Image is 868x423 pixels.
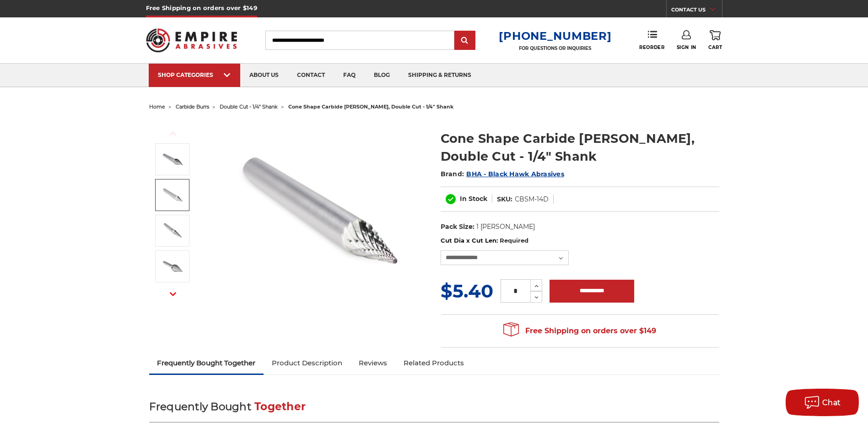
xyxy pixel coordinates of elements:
a: blog [365,64,399,87]
a: carbide burrs [176,103,209,110]
a: faq [334,64,365,87]
span: Reorder [639,44,664,50]
img: SM-5D pointed cone shape carbide burr with 1/4 inch shank [161,255,184,278]
h1: Cone Shape Carbide [PERSON_NAME], Double Cut - 1/4" Shank [441,130,719,165]
img: SM-4 pointed cone shape carbide burr 1/4" shank [227,120,410,303]
a: about us [240,64,288,87]
div: SHOP CATEGORIES [158,71,231,78]
button: Next [162,284,184,304]
span: Free Shipping on orders over $149 [503,322,656,340]
dt: SKU: [497,195,512,204]
dd: CBSM-14D [515,195,549,204]
span: cone shape carbide [PERSON_NAME], double cut - 1/4" shank [288,103,453,110]
span: Together [254,400,306,413]
dt: Pack Size: [441,222,474,232]
a: Cart [708,30,722,50]
img: SM-3D pointed cone shape carbide burr with 1/4 inch shank [161,219,184,242]
a: double cut - 1/4" shank [220,103,278,110]
label: Cut Dia x Cut Len: [441,236,719,245]
a: BHA - Black Hawk Abrasives [466,170,564,178]
span: $5.40 [441,280,493,302]
a: Frequently Bought Together [149,353,264,373]
a: [PHONE_NUMBER] [499,29,611,43]
a: Related Products [395,353,472,373]
a: shipping & returns [399,64,480,87]
dd: 1 [PERSON_NAME] [476,222,535,232]
a: Product Description [264,353,350,373]
span: Brand: [441,170,464,178]
button: Previous [162,124,184,143]
span: Chat [822,398,841,407]
p: FOR QUESTIONS OR INQUIRIES [499,45,611,51]
a: Reviews [350,353,395,373]
img: SM-1D pointed cone pencil shape carbide burr with 1/4 inch shank [161,184,184,206]
span: Sign In [677,44,696,50]
span: In Stock [460,195,487,203]
span: Frequently Bought [149,400,251,413]
img: SM-4 pointed cone shape carbide burr 1/4" shank [161,148,184,171]
small: Required [500,237,528,244]
span: Cart [708,44,722,50]
button: Chat [786,389,859,416]
a: contact [288,64,334,87]
a: home [149,103,165,110]
input: Submit [456,32,474,50]
a: Reorder [639,30,664,50]
a: CONTACT US [671,5,722,17]
img: Empire Abrasives [146,22,237,58]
